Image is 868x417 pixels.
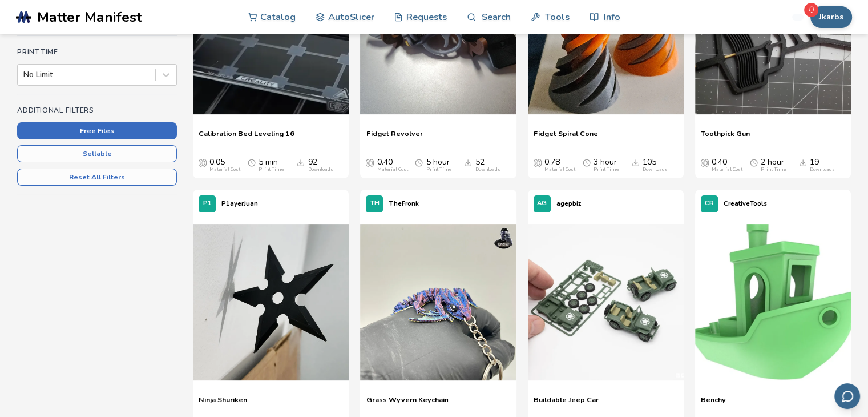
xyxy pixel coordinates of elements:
span: TH [370,200,379,207]
a: Buildable Jeep Car [534,395,599,412]
div: Downloads [810,167,835,173]
div: Print Time [594,167,619,173]
span: P1 [203,200,212,207]
span: Average Print Time [415,158,423,167]
span: Matter Manifest [37,9,142,25]
div: Material Cost [712,167,742,173]
div: 2 hour [761,158,786,173]
input: No Limit [23,70,26,79]
div: Print Time [426,167,451,173]
h4: Additional Filters [17,106,177,114]
span: Average Print Time [750,158,758,167]
span: Downloads [799,158,807,167]
button: Jkarbs [810,6,852,28]
p: P1ayerJuan [221,198,258,210]
p: agepbiz [556,198,581,210]
span: Average Cost [199,158,207,167]
span: Average Print Time [248,158,256,167]
div: 0.78 [544,158,575,173]
div: Downloads [475,167,500,173]
button: Send feedback via email [834,383,860,409]
div: 3 hour [594,158,619,173]
div: 5 hour [426,158,451,173]
div: 105 [643,158,668,173]
div: 92 [308,158,333,173]
span: Downloads [464,158,472,167]
span: Average Cost [534,158,542,167]
div: Downloads [308,167,333,173]
div: Print Time [259,167,284,173]
a: Fidget Revolver [366,129,422,146]
span: Downloads [632,158,640,167]
span: Average Print Time [583,158,591,167]
div: Material Cost [209,167,240,173]
span: Downloads [297,158,305,167]
button: Reset All Filters [17,169,177,186]
div: 0.40 [712,158,742,173]
div: 52 [475,158,500,173]
span: Average Cost [366,158,374,167]
a: Grass Wyvern Keychain [366,395,448,412]
div: 5 min [259,158,284,173]
span: CR [705,200,714,207]
a: Toothpick Gun [701,129,750,146]
h4: Print Time [17,48,177,56]
div: 0.40 [377,158,407,173]
button: Free Files [17,122,177,139]
div: 19 [810,158,835,173]
p: CreativeTools [724,198,767,210]
p: TheFronk [389,198,418,210]
a: Calibration Bed Leveling 16 [199,129,294,146]
a: Fidget Spiral Cone [534,129,598,146]
a: Benchy [701,395,726,412]
a: Ninja Shuriken [199,395,247,412]
div: Downloads [643,167,668,173]
span: AG [537,200,547,207]
div: Material Cost [377,167,407,173]
div: 0.05 [209,158,240,173]
button: Sellable [17,145,177,162]
span: Average Cost [701,158,709,167]
div: Material Cost [544,167,575,173]
div: Print Time [761,167,786,173]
